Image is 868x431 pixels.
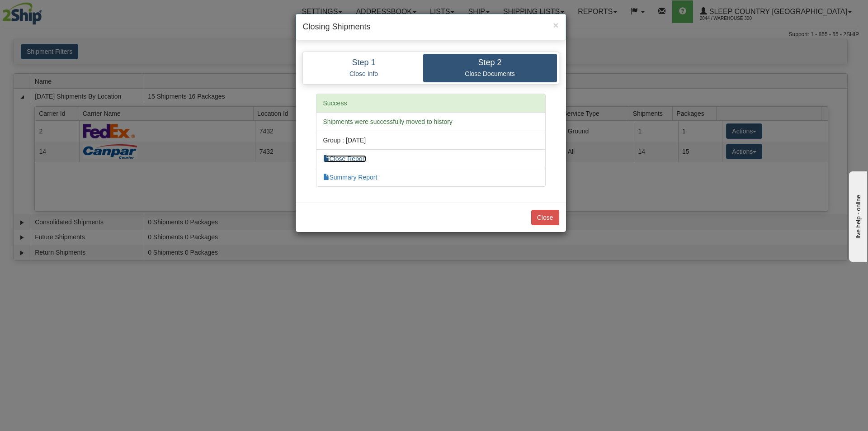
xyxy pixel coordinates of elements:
[311,70,416,78] p: Close Info
[323,174,377,181] a: Summary Report
[553,20,558,30] button: Close
[430,58,550,67] h4: Step 2
[847,169,867,261] iframe: chat widget
[323,155,367,162] a: Close Report
[553,20,558,30] span: ×
[430,70,550,78] p: Close Documents
[316,131,546,150] li: Group : [DATE]
[305,54,423,82] a: Step 1 Close Info
[423,54,557,82] a: Step 2 Close Documents
[316,112,546,131] li: Shipments were successfully moved to history
[303,21,559,33] h4: Closing Shipments
[311,58,416,67] h4: Step 1
[531,210,559,225] button: Close
[316,94,546,113] li: Success
[7,8,84,14] div: live help - online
